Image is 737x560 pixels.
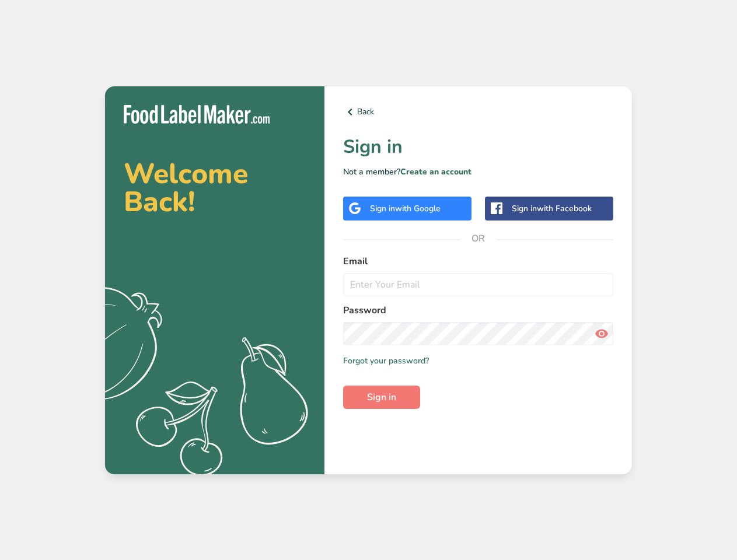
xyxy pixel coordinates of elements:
[343,105,613,119] a: Back
[343,133,613,161] h1: Sign in
[343,273,613,296] input: Enter Your Email
[124,160,306,216] h2: Welcome Back!
[512,202,592,215] div: Sign in
[461,221,496,256] span: OR
[343,355,429,367] a: Forgot your password?
[400,166,471,177] a: Create an account
[124,105,270,124] img: Food Label Maker
[343,254,613,268] label: Email
[395,203,441,214] span: with Google
[343,166,613,178] p: Not a member?
[370,202,441,215] div: Sign in
[343,303,613,317] label: Password
[343,386,420,409] button: Sign in
[537,203,592,214] span: with Facebook
[367,390,396,404] span: Sign in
